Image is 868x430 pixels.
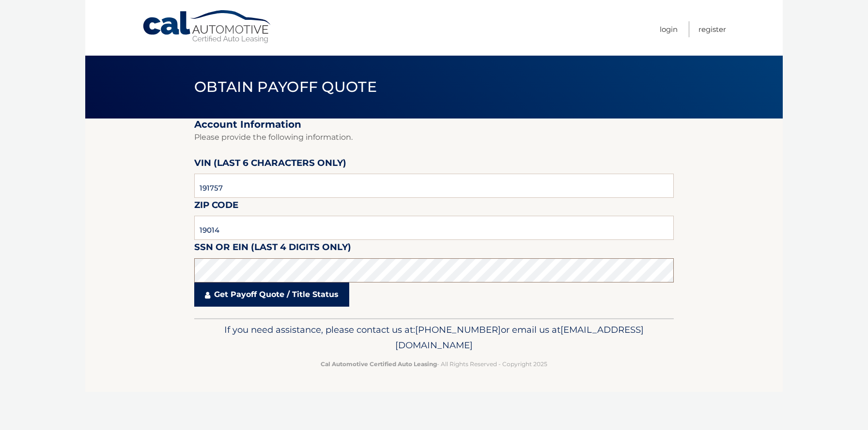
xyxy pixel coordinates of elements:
a: Register [698,21,726,37]
a: Get Payoff Quote / Title Status [194,282,349,307]
strong: Cal Automotive Certified Auto Leasing [321,360,437,368]
p: Please provide the following information. [194,131,674,144]
p: - All Rights Reserved - Copyright 2025 [201,359,667,369]
span: Obtain Payoff Quote [194,78,377,96]
label: VIN (last 6 characters only) [194,156,346,174]
label: SSN or EIN (last 4 digits only) [194,240,351,258]
label: Zip Code [194,198,238,216]
span: [PHONE_NUMBER] [415,324,501,335]
p: If you need assistance, please contact us at: or email us at [201,322,667,353]
a: Cal Automotive [142,10,273,44]
a: Login [660,21,678,37]
h2: Account Information [194,119,674,131]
